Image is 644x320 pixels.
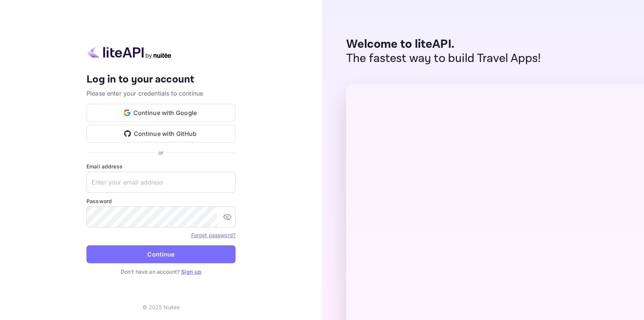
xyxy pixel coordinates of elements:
[191,232,236,238] a: Forget password?
[86,172,236,193] input: Enter your email address
[86,245,236,263] button: Continue
[86,44,172,59] img: liteapi
[181,268,201,275] a: Sign up
[86,104,236,122] button: Continue with Google
[86,268,236,276] p: Don't have an account?
[158,149,163,156] p: or
[86,73,236,86] h4: Log in to your account
[346,52,541,66] p: The fastest way to build Travel Apps!
[86,125,236,143] button: Continue with GitHub
[142,303,180,311] p: © 2025 Nuitee
[220,209,235,224] button: toggle password visibility
[86,197,236,205] label: Password
[86,162,236,170] label: Email address
[86,89,236,98] p: Please enter your credentials to continue
[346,37,541,52] p: Welcome to liteAPI.
[191,231,236,239] a: Forget password?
